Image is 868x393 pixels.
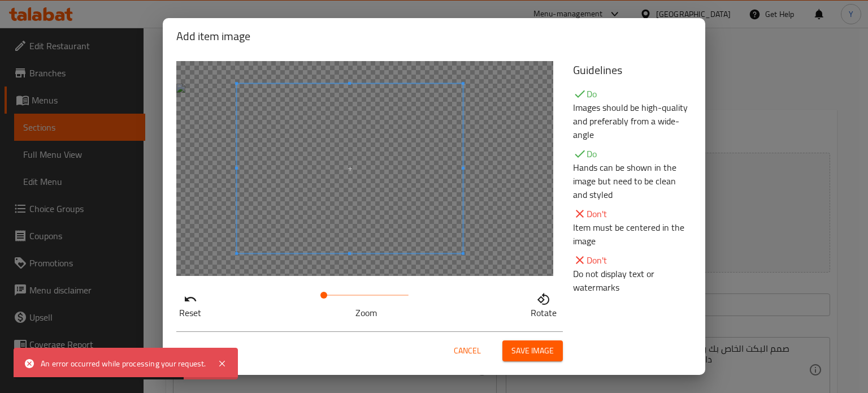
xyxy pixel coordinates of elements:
[324,306,409,319] p: Zoom
[179,306,201,319] p: Reset
[573,207,692,221] p: Don't
[573,101,692,141] p: Images should be high-quality and preferably from a wide-angle
[176,27,692,45] h2: Add item image
[176,290,204,318] button: Reset
[573,61,692,79] h5: Guidelines
[573,267,692,294] p: Do not display text or watermarks
[41,357,206,370] div: An error occurred while processing your request.
[528,290,559,318] button: Rotate
[573,221,692,248] p: Item must be centered in the image
[573,147,692,161] p: Do
[531,306,557,319] p: Rotate
[573,161,692,201] p: Hands can be shown in the image but need to be clean and styled
[573,87,692,101] p: Do
[511,344,554,358] span: Save image
[573,253,692,267] p: Don't
[449,340,485,361] button: Cancel
[502,340,563,361] button: Save image
[454,344,481,358] span: Cancel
